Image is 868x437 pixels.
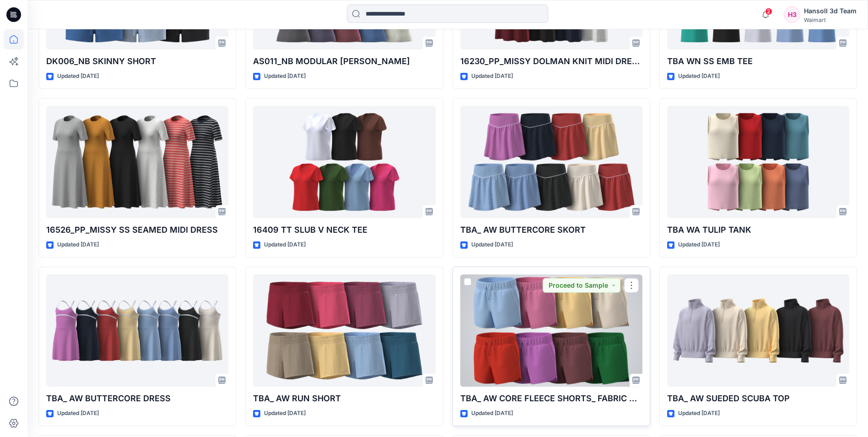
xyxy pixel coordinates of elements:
a: TBA_ AW RUN SHORT [253,274,435,387]
p: TBA_ AW RUN SHORT [253,392,435,405]
div: Walmart [804,16,857,23]
p: TBA_ AW BUTTERCORE SKORT [460,224,642,236]
p: TBA WA TULIP TANK [667,224,849,236]
p: Updated [DATE] [57,71,99,81]
p: 16230_PP_MISSY DOLMAN KNIT MIDI DRESS [460,55,642,68]
p: DK006_NB SKINNY SHORT [46,55,228,68]
p: Updated [DATE] [471,240,513,250]
p: Updated [DATE] [57,240,99,250]
span: 2 [765,8,772,15]
p: TBA_ AW BUTTERCORE DRESS [46,392,228,405]
a: TBA_ AW BUTTERCORE DRESS [46,274,228,387]
div: Hansoll 3d Team [804,5,857,16]
a: TBA_ AW BUTTERCORE SKORT [460,106,642,218]
p: Updated [DATE] [471,409,513,418]
p: 16409 TT SLUB V NECK TEE [253,224,435,236]
div: H3 [784,6,800,23]
a: 16526_PP_MISSY SS SEAMED MIDI DRESS [46,106,228,218]
p: Updated [DATE] [264,71,306,81]
p: Updated [DATE] [678,240,720,250]
p: TBA WN SS EMB TEE [667,55,849,68]
a: TBA_ AW SUEDED SCUBA TOP [667,274,849,387]
p: AS011_NB MODULAR [PERSON_NAME] [253,55,435,68]
p: TBA_ AW SUEDED SCUBA TOP [667,392,849,405]
a: TBA_ AW CORE FLEECE SHORTS_ FABRIC OPT(2) [460,274,642,387]
p: 16526_PP_MISSY SS SEAMED MIDI DRESS [46,224,228,236]
p: Updated [DATE] [264,409,306,418]
a: TBA WA TULIP TANK [667,106,849,218]
a: 16409 TT SLUB V NECK TEE [253,106,435,218]
p: Updated [DATE] [471,71,513,81]
p: Updated [DATE] [57,409,99,418]
p: Updated [DATE] [678,71,720,81]
p: TBA_ AW CORE FLEECE SHORTS_ FABRIC OPT(2) [460,392,642,405]
p: Updated [DATE] [264,240,306,250]
p: Updated [DATE] [678,409,720,418]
